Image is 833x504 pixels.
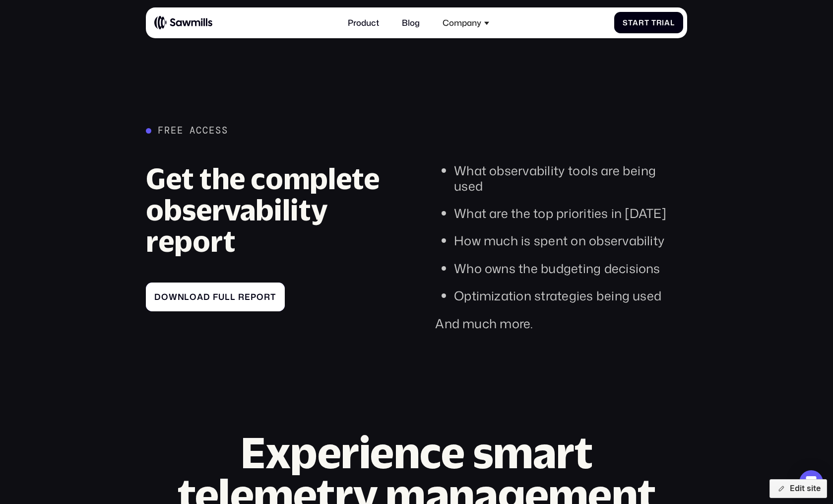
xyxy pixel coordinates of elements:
[769,479,827,498] button: Edit site
[245,292,251,302] span: e
[270,292,276,302] span: t
[799,470,823,494] div: Open Intercom Messenger
[178,292,185,302] span: n
[190,292,197,302] span: o
[651,18,656,27] span: T
[251,292,256,302] span: p
[256,292,264,302] span: o
[639,18,644,27] span: r
[644,18,649,27] span: t
[633,18,639,27] span: a
[184,292,190,302] span: l
[454,288,687,303] li: Optimization strategies being used
[614,12,683,33] a: StartTrial
[161,292,169,302] span: o
[197,292,203,302] span: a
[218,292,225,302] span: u
[203,292,210,302] span: d
[454,261,687,276] li: Who owns the budgeting decisions
[454,206,687,221] li: What are the top priorities in [DATE]
[341,11,385,34] a: Product
[230,292,236,302] span: l
[664,18,670,27] span: a
[154,292,161,302] span: D
[225,292,230,302] span: l
[395,11,426,34] a: Blog
[670,18,675,27] span: l
[662,18,664,27] span: i
[264,292,270,302] span: r
[158,125,228,137] div: Free access
[146,163,398,257] h3: Get the complete observability report
[169,292,178,302] span: w
[238,292,245,302] span: r
[656,18,662,27] span: r
[435,316,687,331] div: And much more.
[454,233,687,248] li: How much is spent on observability
[213,292,218,302] span: f
[443,18,481,28] div: Company
[437,11,496,34] div: Company
[628,18,633,27] span: t
[623,18,628,27] span: S
[454,163,687,193] li: What observability tools are being used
